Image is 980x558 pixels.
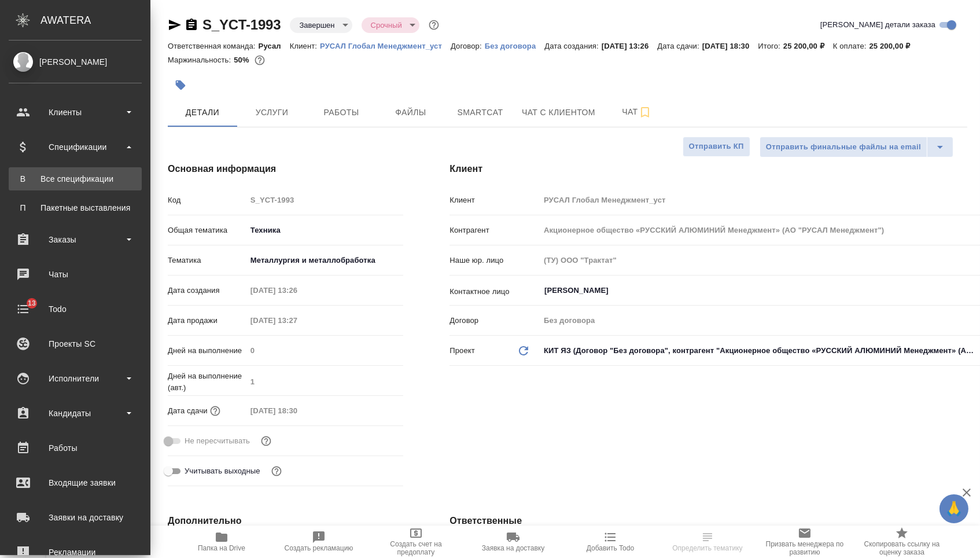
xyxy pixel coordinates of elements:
[760,137,953,157] div: split button
[374,540,458,556] span: Создать счет на предоплату
[314,105,369,120] span: Работы
[870,42,919,50] p: 25 200,00 ₽
[9,266,142,283] div: Чаты
[40,9,150,32] div: AWATERA
[259,42,290,50] p: Русал
[9,300,142,318] div: Todo
[820,19,935,31] span: [PERSON_NAME] детали заказа
[185,465,260,477] span: Учитывать выходные
[450,194,540,206] p: Клиент
[426,17,441,32] button: Доп статусы указывают на важность/срочность заказа
[783,42,833,50] p: 25 200,00 ₽
[756,526,853,558] button: Призвать менеджера по развитию
[246,282,348,299] input: Пустое поле
[175,105,230,120] span: Детали
[452,105,508,120] span: Smartcat
[3,260,148,289] a: Чаты
[296,20,338,30] button: Завершен
[860,540,944,556] span: Скопировать ссылку на оценку заказа
[168,225,246,236] p: Общая тематика
[208,403,223,419] button: Если добавить услуги и заполнить их объемом, то дата рассчитается автоматически
[9,509,142,526] div: Заявки на доставку
[14,202,136,214] div: Пакетные выставления
[168,42,259,50] p: Ответственная команда:
[9,439,142,457] div: Работы
[3,503,148,532] a: Заявки на доставку
[482,544,544,552] span: Заявка на доставку
[367,526,465,558] button: Создать счет на предоплату
[9,370,142,387] div: Исполнители
[657,42,702,50] p: Дата сдачи:
[9,167,142,190] a: ВВсе спецификации
[168,285,246,296] p: Дата создания
[451,42,485,50] p: Договор:
[198,544,245,552] span: Папка на Drive
[450,315,540,326] p: Договор
[202,17,281,32] a: S_YCT-1993
[683,137,750,157] button: Отправить КП
[168,345,246,357] p: Дней на выполнение
[465,526,562,558] button: Заявка на доставку
[522,105,595,120] span: Чат с клиентом
[602,42,658,50] p: [DATE] 13:26
[168,514,403,528] h4: Дополнительно
[367,20,406,30] button: Срочный
[485,42,545,50] p: Без договора
[587,544,634,552] span: Добавить Todo
[246,312,348,329] input: Пустое поле
[562,526,659,558] button: Добавить Todo
[485,41,545,50] a: Без договора
[450,345,475,357] p: Проект
[450,162,967,176] h4: Клиент
[168,18,182,32] button: Скопировать ссылку для ЯМессенджера
[185,18,198,32] button: Скопировать ссылку
[234,56,252,64] p: 50%
[269,464,284,479] button: Выбери, если сб и вс нужно считать рабочими днями для выполнения заказа.
[940,494,968,523] button: 🙏
[9,56,142,68] div: [PERSON_NAME]
[168,405,208,417] p: Дата сдачи
[833,42,870,50] p: К оплате:
[270,526,367,558] button: Создать рекламацию
[638,105,652,119] svg: Подписаться
[450,255,540,266] p: Наше юр. лицо
[3,295,148,324] a: 13Todo
[246,221,404,240] div: Техника
[246,373,404,390] input: Пустое поле
[173,526,270,558] button: Папка на Drive
[672,544,742,552] span: Определить тематику
[659,526,756,558] button: Определить тематику
[760,137,927,157] button: Отправить финальные файлы на email
[3,329,148,358] a: Проекты SC
[21,298,43,309] span: 13
[9,335,142,353] div: Проекты SC
[168,194,246,206] p: Код
[252,53,267,68] button: 10500.00 RUB;
[185,435,250,447] span: Не пересчитывать
[3,468,148,497] a: Входящие заявки
[766,141,921,154] span: Отправить финальные файлы на email
[168,56,234,64] p: Маржинальность:
[362,17,419,33] div: Завершен
[168,162,403,176] h4: Основная информация
[14,173,136,185] div: Все спецификации
[168,370,246,394] p: Дней на выполнение (авт.)
[285,544,353,552] span: Создать рекламацию
[246,251,404,270] div: Металлургия и металлобработка
[246,342,404,359] input: Пустое поле
[763,540,846,556] span: Призвать менеджера по развитию
[450,514,967,528] h4: Ответственные
[259,434,274,449] button: Включи, если не хочешь, чтобы указанная дата сдачи изменилась после переставления заказа в 'Подтв...
[3,434,148,462] a: Работы
[9,231,142,248] div: Заказы
[320,42,451,50] p: РУСАЛ Глобал Менеджмент_уст
[702,42,758,50] p: [DATE] 18:30
[290,42,320,50] p: Клиент:
[758,42,783,50] p: Итого:
[9,405,142,422] div: Кандидаты
[168,315,246,326] p: Дата продажи
[689,140,744,153] span: Отправить КП
[168,255,246,266] p: Тематика
[320,41,451,50] a: РУСАЛ Глобал Менеджмент_уст
[9,196,142,219] a: ППакетные выставления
